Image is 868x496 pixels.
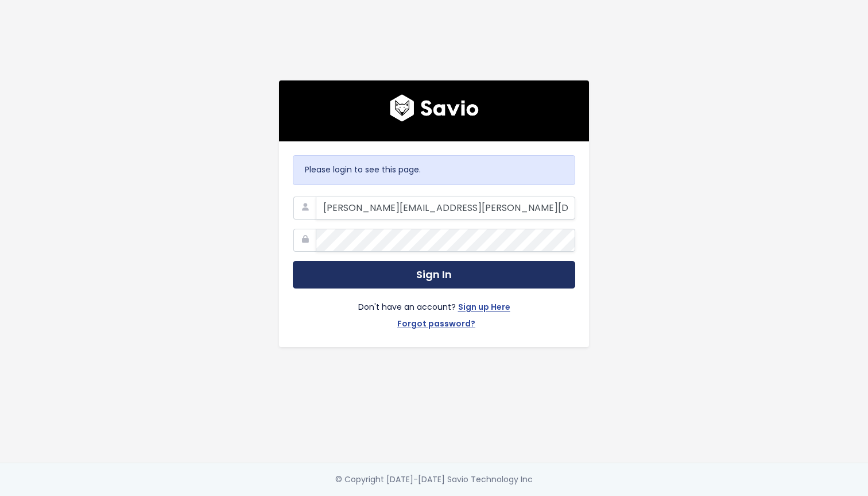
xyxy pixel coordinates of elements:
button: Sign In [293,261,575,289]
a: Forgot password? [397,317,475,333]
div: © Copyright [DATE]-[DATE] Savio Technology Inc [335,472,533,487]
img: logo600x187.a314fd40982d.png [390,94,479,122]
keeper-lock: Open Keeper Popup [555,201,568,215]
p: Please login to see this page. [305,163,563,177]
a: Sign up Here [458,300,510,317]
div: Don't have an account? [293,289,575,333]
input: Your Work Email Address [316,197,575,220]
